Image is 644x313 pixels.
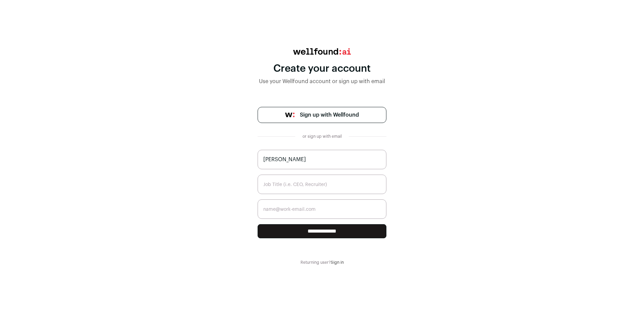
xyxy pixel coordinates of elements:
[300,111,359,119] span: Sign up with Wellfound
[258,107,386,123] a: Sign up with Wellfound
[258,199,386,219] input: name@work-email.com
[285,113,294,117] img: wellfound-symbol-flush-black-fb3c872781a75f747ccb3a119075da62bfe97bd399995f84a933054e44a575c4.png
[258,77,386,85] div: Use your Wellfound account or sign up with email
[331,260,344,264] a: Sign in
[301,134,343,139] div: or sign up with email
[258,150,386,169] input: Jane Smith
[258,63,386,75] div: Create your account
[293,48,351,55] img: wellfound:ai
[258,175,386,194] input: Job Title (i.e. CEO, Recruiter)
[258,260,386,265] div: Returning user?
